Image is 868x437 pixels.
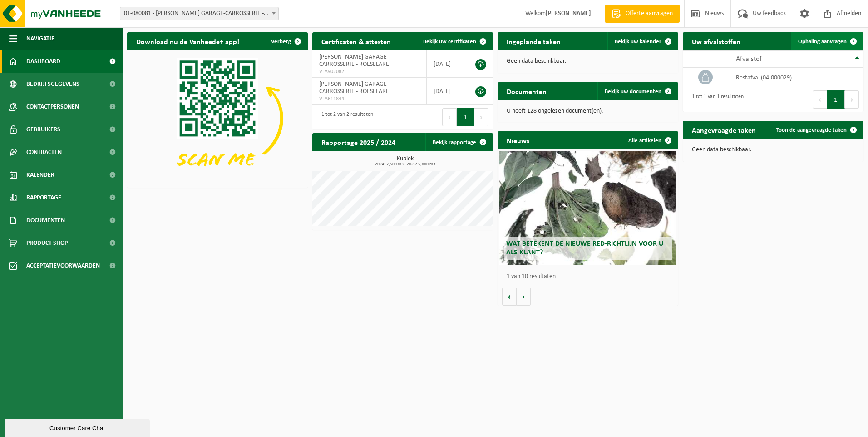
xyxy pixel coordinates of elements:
h2: Documenten [498,82,556,100]
span: Bekijk uw kalender [615,39,661,45]
span: 2024: 7,500 m3 - 2025: 5,000 m3 [317,162,493,167]
img: Download de VHEPlus App [127,50,308,186]
a: Toon de aangevraagde taken [769,121,863,139]
td: restafval (04-000029) [729,68,863,87]
h2: Uw afvalstoffen [683,32,750,50]
a: Alle artikelen [621,131,677,149]
span: 01-080081 - R. VYNCKIER GARAGE-CARROSSERIE - ROESELARE [120,7,278,20]
h2: Download nu de Vanheede+ app! [127,32,248,50]
h2: Ingeplande taken [498,32,570,50]
button: Previous [813,90,827,109]
strong: [PERSON_NAME] [546,10,591,17]
span: Product Shop [26,232,68,254]
a: Bekijk uw certificaten [416,32,492,50]
a: Wat betekent de nieuwe RED-richtlijn voor u als klant? [499,151,676,265]
button: Volgende [517,288,531,306]
button: Next [845,90,859,109]
span: Offerte aanvragen [623,9,675,18]
h3: Kubiek [317,156,493,167]
button: 1 [457,108,474,126]
span: VLA902082 [319,68,419,75]
span: Documenten [26,209,65,232]
a: Bekijk rapportage [425,133,492,151]
a: Bekijk uw kalender [607,32,677,50]
p: U heeft 128 ongelezen document(en). [507,108,669,114]
p: 1 van 10 resultaten [507,273,674,280]
span: VLA611844 [319,95,419,103]
iframe: chat widget [5,417,152,437]
span: Navigatie [26,27,54,50]
p: Geen data beschikbaar. [507,58,669,65]
span: Kalender [26,164,54,186]
button: 1 [827,90,845,109]
span: Ophaling aanvragen [798,39,847,45]
span: [PERSON_NAME] GARAGE-CARROSSERIE - ROESELARE [319,81,389,95]
a: Offerte aanvragen [605,5,680,23]
button: Vorige [502,288,517,306]
button: Verberg [264,32,307,50]
td: [DATE] [427,78,466,105]
button: Next [474,108,488,126]
button: Previous [442,108,457,126]
a: Bekijk uw documenten [597,82,677,100]
span: Toon de aangevraagde taken [776,127,847,133]
a: Ophaling aanvragen [791,32,863,50]
span: [PERSON_NAME] GARAGE-CARROSSERIE - ROESELARE [319,54,389,68]
h2: Rapportage 2025 / 2024 [312,133,404,151]
span: Contracten [26,141,62,164]
h2: Aangevraagde taken [683,121,765,139]
span: Contactpersonen [26,95,79,118]
span: Dashboard [26,50,60,73]
span: Bekijk uw certificaten [423,39,476,45]
td: [DATE] [427,50,466,78]
span: Acceptatievoorwaarden [26,254,100,277]
span: Gebruikers [26,118,60,141]
span: Bekijk uw documenten [605,89,661,94]
span: Bedrijfsgegevens [26,73,79,95]
div: 1 tot 1 van 1 resultaten [687,89,744,109]
div: 1 tot 2 van 2 resultaten [317,107,373,127]
p: Geen data beschikbaar. [692,147,854,153]
span: Verberg [271,39,291,45]
h2: Nieuws [498,131,538,149]
span: Rapportage [26,186,61,209]
span: 01-080081 - R. VYNCKIER GARAGE-CARROSSERIE - ROESELARE [120,7,279,20]
h2: Certificaten & attesten [312,32,400,50]
span: Afvalstof [736,55,762,63]
span: Wat betekent de nieuwe RED-richtlijn voor u als klant? [506,240,663,256]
